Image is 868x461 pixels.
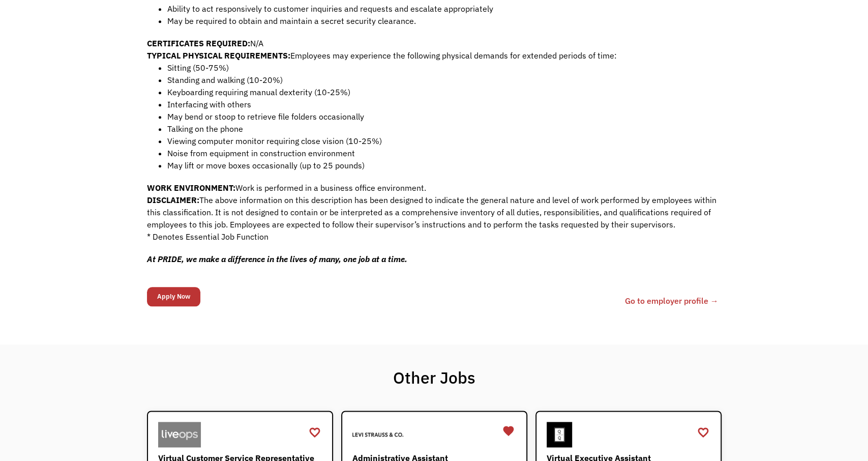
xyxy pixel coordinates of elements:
[167,159,722,171] li: May lift or move boxes occasionally (up to 25 pounds)
[167,62,722,74] li: Sitting (50-75%)
[502,423,515,439] a: favorite
[167,86,722,98] li: Keyboarding requiring manual dexterity (10-25%)
[147,49,722,62] p: Employees may experience the following physical demands for extended periods of time:
[547,422,572,447] img: Organized Q - Virtual Executive Assistant Services
[147,37,722,49] p: N/A
[147,287,200,306] input: Apply Now
[147,284,200,309] form: Email Form
[147,38,250,48] strong: CERTIFICATES REQUIRED:
[352,422,403,447] img: Levi Strauss and Co
[147,182,722,194] p: Work is performed in a business office environment.
[147,195,199,205] strong: DISCLAIMER:
[167,98,722,110] li: Interfacing with others
[158,422,201,447] img: Liveops
[167,3,722,15] li: Ability to act responsively to customer inquiries and requests and escalate appropriately
[309,425,321,440] a: favorite_border
[167,147,722,159] li: Noise from equipment in construction environment
[167,110,722,123] li: May bend or stoop to retrieve file folders occasionally
[147,194,722,231] p: The above information on this description has been designed to indicate the general nature and le...
[697,425,709,440] a: favorite_border
[147,50,290,61] strong: TYPICAL PHYSICAL REQUIREMENTS:
[167,135,722,147] li: Viewing computer monitor requiring close vision (10-25%)
[167,74,722,86] li: Standing and walking (10-20%)
[147,254,407,264] span: At PRIDE, we make a difference in the lives of many, one job at a time.
[167,15,722,27] li: May be required to obtain and maintain a secret security clearance.
[167,123,722,135] li: Talking on the phone
[147,231,722,243] p: * Denotes Essential Job Function
[625,295,719,307] a: Go to employer profile →
[147,183,235,193] strong: WORK ENVIRONMENT:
